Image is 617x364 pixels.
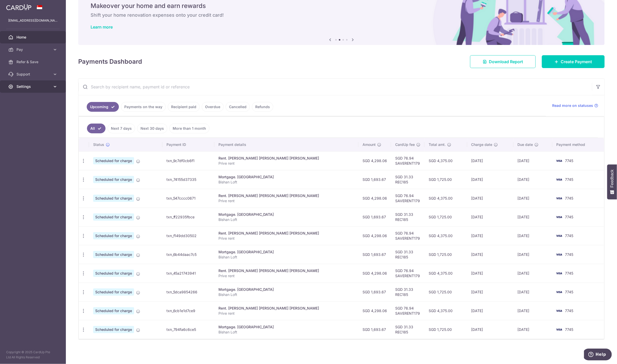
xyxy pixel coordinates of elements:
td: txn_6b44daac7c5 [162,245,215,264]
td: [DATE] [467,283,514,301]
td: SGD 4,375.00 [425,151,467,170]
span: 7745 [565,327,574,332]
td: SGD 4,298.06 [358,151,391,170]
a: Download Report [470,55,536,68]
span: Pay [16,47,50,52]
td: SGD 4,375.00 [425,189,467,208]
td: [DATE] [467,301,514,320]
span: Scheduled for charge [93,270,134,277]
th: Payment method [552,138,604,151]
td: txn_f149dd30502 [162,226,215,245]
td: SGD 4,298.06 [358,226,391,245]
span: CardUp fee [395,142,415,147]
h6: Shift your home renovation expenses onto your credit card! [91,12,592,18]
td: [DATE] [514,151,552,170]
td: SGD 1,725.00 [425,245,467,264]
img: Bank Card [554,214,564,220]
td: SGD 1,693.67 [358,283,391,301]
td: [DATE] [514,170,552,189]
a: Read more on statuses [552,103,598,108]
td: [DATE] [467,170,514,189]
span: Scheduled for charge [93,157,134,164]
p: Prive rent [218,273,354,278]
td: [DATE] [467,320,514,339]
span: 7745 [565,158,574,163]
a: Cancelled [226,102,250,112]
span: 7745 [565,271,574,275]
td: SGD 1,693.67 [358,208,391,226]
p: Bishan Loft [218,180,354,185]
span: Due date [518,142,533,147]
span: Home [16,35,50,40]
td: SGD 76.94 SAVERENT179 [391,151,425,170]
span: Refer & Save [16,59,50,64]
span: 7745 [565,177,574,182]
span: Status [93,142,104,147]
td: SGD 31.33 REC185 [391,283,425,301]
img: Bank Card [554,158,564,164]
h4: Payments Dashboard [78,57,142,66]
div: Rent. [PERSON_NAME] [PERSON_NAME] [PERSON_NAME] [218,231,354,236]
span: Scheduled for charge [93,232,134,239]
iframe: Opens a widget where you can find more information [584,349,612,361]
span: 7745 [565,215,574,219]
span: 7745 [565,290,574,294]
td: [DATE] [514,301,552,320]
span: Scheduled for charge [93,307,134,314]
img: Bank Card [554,195,564,201]
a: Next 30 days [137,124,167,133]
td: txn_9c7df0cb6f1 [162,151,215,170]
td: txn_ff22935fbce [162,208,215,226]
td: SGD 4,298.06 [358,264,391,283]
span: 7745 [565,234,574,238]
span: Scheduled for charge [93,288,134,296]
img: Bank Card [554,251,564,258]
span: Settings [16,84,50,89]
a: Create Payment [542,55,605,68]
img: Bank Card [554,270,564,276]
td: [DATE] [514,264,552,283]
a: Next 7 days [108,124,135,133]
td: SGD 1,693.67 [358,320,391,339]
p: Prive rent [218,236,354,241]
a: Learn more [91,24,113,30]
td: SGD 4,298.06 [358,301,391,320]
td: SGD 31.33 REC185 [391,245,425,264]
input: Search by recipient name, payment id or reference [78,79,592,95]
td: SGD 31.33 REC185 [391,208,425,226]
span: Read more on statuses [552,103,593,108]
td: SGD 4,298.06 [358,189,391,208]
p: Bishan Loft [218,292,354,297]
p: Prive rent [218,198,354,203]
div: Mortgage. [GEOGRAPHIC_DATA] [218,174,354,180]
img: Bank Card [554,289,564,295]
span: Download Report [489,59,523,65]
td: [DATE] [467,189,514,208]
div: Rent. [PERSON_NAME] [PERSON_NAME] [PERSON_NAME] [218,306,354,311]
span: Scheduled for charge [93,176,134,183]
p: Prive rent [218,161,354,166]
div: Mortgage. [GEOGRAPHIC_DATA] [218,324,354,330]
span: Create Payment [561,59,592,65]
img: Bank Card [554,326,564,333]
td: SGD 1,725.00 [425,208,467,226]
p: Bishan Loft [218,217,354,222]
span: Scheduled for charge [93,195,134,202]
td: txn_6cb1e1d7ce9 [162,301,215,320]
td: [DATE] [514,208,552,226]
div: Rent. [PERSON_NAME] [PERSON_NAME] [PERSON_NAME] [218,156,354,161]
span: Charge date [471,142,492,147]
span: Scheduled for charge [93,213,134,221]
span: 7745 [565,309,574,313]
td: SGD 4,375.00 [425,264,467,283]
td: txn_5dca9854266 [162,283,215,301]
td: [DATE] [514,226,552,245]
th: Payment ID [162,138,215,151]
p: Bishan Loft [218,330,354,335]
td: [DATE] [467,208,514,226]
td: [DATE] [467,264,514,283]
img: Bank Card [554,176,564,183]
td: [DATE] [514,245,552,264]
a: More than 1 month [169,124,209,133]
